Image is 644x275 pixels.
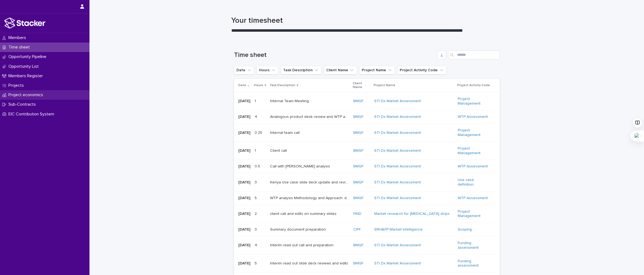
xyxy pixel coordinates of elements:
p: [DATE] [238,212,250,216]
a: FIND [353,212,361,216]
p: [DATE] [238,227,250,232]
p: Project economics [6,92,47,98]
a: Project Management [458,209,491,219]
button: Project Activity Code [397,66,447,75]
p: Date [238,82,246,88]
p: Project Name [374,82,395,88]
a: Use case definition [458,178,491,187]
p: 2 [255,211,258,216]
a: STI Dx Market Assessment [374,115,421,119]
p: 1 [255,98,257,103]
a: Funding assessment [458,241,491,250]
tr: [DATE]33 Summary document preparationSummary document preparation CIFF SRH&FP Market Intelligence... [234,223,500,237]
a: WTP Assessment [458,115,488,119]
p: Interim read out slide deck reviews and edits [270,260,349,266]
p: Internal Team Meeting [270,98,310,103]
p: 4 [255,114,258,119]
p: Internal team call [270,130,301,135]
tr: [DATE]55 WTP analysis Methodology and Approach: desk review and slide prepWTP analysis Methodolog... [234,191,500,205]
p: 1 [255,147,257,153]
a: STI Dx Market Assessment [374,261,421,266]
a: Scoping [458,227,472,232]
tr: [DATE]33 Kenya Use case slide deck update and reviewKenya Use case slide deck update and review B... [234,173,500,192]
a: Project Management [458,97,491,106]
p: 3 [255,226,258,232]
p: 0.5 [255,163,261,169]
p: Interim read out call and preparation [270,242,335,248]
h1: Your timesheet [231,16,497,25]
a: BMGF [353,196,363,200]
a: Funding assessment [458,259,491,268]
button: Hours [257,66,278,75]
a: Project Management [458,146,491,156]
p: Hours [254,82,263,88]
a: STI Dx Market Assessment [374,196,421,200]
a: SRH&FP Market Intelligence [374,227,423,232]
p: 4 [255,242,258,248]
a: Market research for [MEDICAL_DATA] strips [374,212,450,216]
h1: Time sheet [234,51,435,59]
button: Date [234,66,254,75]
a: Project Management [458,128,491,137]
p: Sub-Contracts [6,102,40,107]
tr: [DATE]55 Interim read out slide deck reviews and editsInterim read out slide deck reviews and edi... [234,254,500,273]
button: Client Name [324,66,357,75]
p: [DATE] [238,131,250,135]
button: Project Name [359,66,395,75]
a: STI Dx Market Assessment [374,180,421,185]
p: [DATE] [238,148,250,153]
tr: [DATE]0.250.25 Internal team callInternal team call BMGF STI Dx Market Assessment Project Management [234,124,500,142]
input: Search [448,51,500,59]
p: client call and edits on summary slides [270,211,338,216]
p: Opportunity List [6,64,43,69]
p: EIC Contribution System [6,112,59,117]
p: Kenya Use case slide deck update and review [270,179,350,185]
a: BMGF [353,148,363,153]
p: Members Register [6,73,47,79]
p: [DATE] [238,261,250,266]
a: STI Dx Market Assessment [374,243,421,248]
tr: [DATE]44 Analogous product desk review and WTP analysis finalizing slidesAnalogous product desk r... [234,110,500,124]
p: Members [6,35,30,40]
a: BMGF [353,115,363,119]
tr: [DATE]11 Internal Team MeetingInternal Team Meeting BMGF STI Dx Market Assessment Project Management [234,92,500,110]
a: BMGF [353,131,363,135]
p: Project Activity Code [457,82,490,88]
p: 5 [255,260,258,266]
p: [DATE] [238,164,250,169]
p: Analogous product desk review and WTP analysis finalizing slides [270,114,350,119]
a: STI Dx Market Assessment [374,148,421,153]
button: Task Description [281,66,322,75]
a: STI Dx Market Assessment [374,164,421,169]
p: WTP analysis Methodology and Approach: desk review and slide prep [270,195,350,200]
p: 3 [255,179,258,185]
p: Task Description [270,82,295,88]
a: CIFF [353,227,361,232]
a: WTP Assessment [458,164,488,169]
p: Projects [6,83,28,88]
p: Time sheet [6,45,34,50]
p: [DATE] [238,196,250,200]
a: BMGF [353,261,363,266]
tr: [DATE]44 Interim read out call and preparationInterim read out call and preparation BMGF STI Dx M... [234,236,500,254]
tr: [DATE]22 client call and edits on summary slidesclient call and edits on summary slides FIND Mark... [234,205,500,223]
a: BMGF [353,243,363,248]
p: Client call [270,147,288,153]
p: Call with [PERSON_NAME] analysis [270,163,331,169]
p: [DATE] [238,180,250,185]
a: STI Dx Market Assessment [374,99,421,103]
a: BMGF [353,99,363,103]
a: BMGF [353,180,363,185]
p: [DATE] [238,115,250,119]
img: stacker-logo-white.png [4,18,45,28]
p: [DATE] [238,99,250,103]
p: Opportunity Pipeline [6,54,51,59]
tr: [DATE]11 Client callClient call BMGF STI Dx Market Assessment Project Management [234,142,500,160]
p: Summary document preparation [270,226,327,232]
p: [DATE] [238,243,250,248]
p: 0.25 [255,130,263,135]
p: Client Name [353,80,370,90]
a: BMGF [353,164,363,169]
p: 5 [255,195,258,200]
